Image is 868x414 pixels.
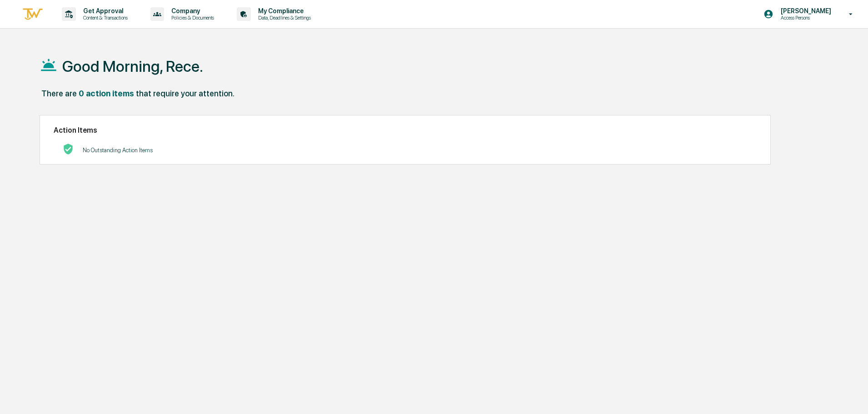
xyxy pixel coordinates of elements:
p: Access Persons [773,15,836,21]
h1: Good Morning, Rece. [62,57,203,75]
div: There are [41,89,77,98]
div: 0 action items [79,89,134,98]
p: Company [164,7,219,15]
p: No Outstanding Action Items [83,147,153,154]
p: Content & Transactions [76,15,132,21]
p: [PERSON_NAME] [773,7,836,15]
p: Policies & Documents [164,15,219,21]
img: logo [22,7,44,22]
div: that require your attention. [136,89,234,98]
p: My Compliance [251,7,315,15]
h2: Action Items [54,126,757,135]
p: Data, Deadlines & Settings [251,15,315,21]
img: No Actions logo [63,144,74,155]
p: Get Approval [76,7,132,15]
